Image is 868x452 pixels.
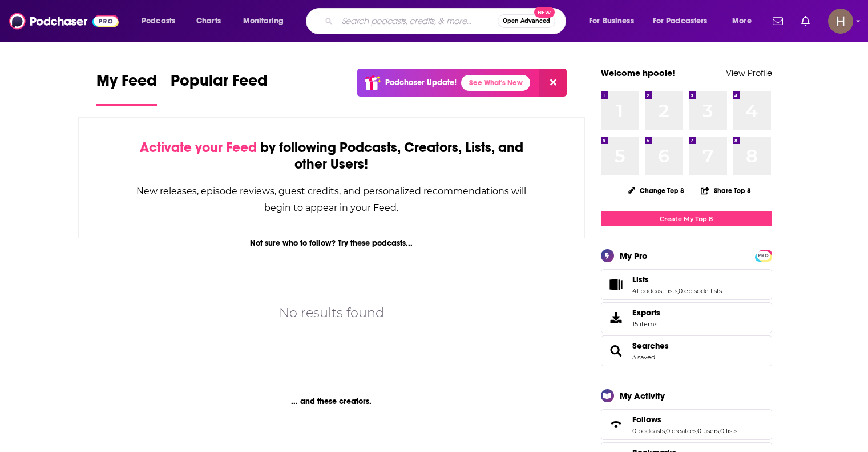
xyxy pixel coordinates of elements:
div: Search podcasts, credits, & more... [317,8,577,34]
a: Lists [632,274,722,285]
a: Follows [605,417,628,433]
a: 3 saved [632,353,655,361]
div: New releases, episode reviews, guest credits, and personalized recommendations will begin to appe... [136,183,528,216]
a: See What's New [461,75,530,91]
span: Follows [632,414,661,425]
span: 15 items [632,320,660,328]
p: Podchaser Update! [385,78,457,87]
div: My Activity [620,390,665,401]
a: 0 podcasts [632,427,665,435]
a: PRO [757,251,770,259]
span: Exports [632,307,660,318]
span: Podcasts [142,13,175,29]
button: open menu [235,12,298,30]
div: by following Podcasts, Creators, Lists, and other Users! [136,139,528,173]
span: New [534,7,555,18]
span: Searches [601,335,772,366]
button: open menu [581,12,648,30]
input: Search podcasts, credits, & more... [337,12,498,30]
span: PRO [757,251,770,260]
button: Show profile menu [828,9,853,34]
div: Not sure who to follow? Try these podcasts... [78,238,586,248]
a: Show notifications dropdown [797,11,814,31]
div: No results found [279,303,384,323]
a: View Profile [726,67,772,78]
span: Monitoring [243,13,284,29]
a: Popular Feed [171,71,268,106]
a: Searches [632,341,669,351]
button: open menu [724,12,766,30]
button: Share Top 8 [700,179,752,202]
a: Show notifications dropdown [768,11,788,31]
a: Lists [605,277,628,293]
button: Change Top 8 [621,183,692,198]
a: Exports [601,302,772,333]
span: More [732,13,752,29]
a: My Feed [96,71,157,106]
a: 0 users [697,427,719,435]
img: User Profile [828,9,853,34]
a: Charts [189,12,228,30]
div: ... and these creators. [78,397,586,406]
span: For Podcasters [653,13,708,29]
span: Follows [601,409,772,440]
a: 0 episode lists [679,287,722,295]
span: , [665,427,666,435]
button: open menu [134,12,190,30]
a: 0 lists [720,427,737,435]
span: Charts [196,13,221,29]
a: Create My Top 8 [601,211,772,226]
a: 41 podcast lists [632,287,677,295]
a: Follows [632,414,737,425]
a: Welcome hpoole! [601,67,675,78]
span: , [696,427,697,435]
a: Searches [605,343,628,359]
span: Lists [632,274,649,285]
a: 0 creators [666,427,696,435]
span: , [677,287,679,295]
img: Podchaser - Follow, Share and Rate Podcasts [9,10,119,32]
span: Lists [601,269,772,300]
span: For Business [589,13,634,29]
span: Logged in as hpoole [828,9,853,34]
button: open menu [645,12,724,30]
span: Activate your Feed [140,139,257,156]
span: , [719,427,720,435]
span: Exports [605,310,628,326]
span: Popular Feed [171,71,268,97]
span: Open Advanced [503,18,550,24]
button: Open AdvancedNew [498,14,555,28]
div: My Pro [620,250,648,261]
span: My Feed [96,71,157,97]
